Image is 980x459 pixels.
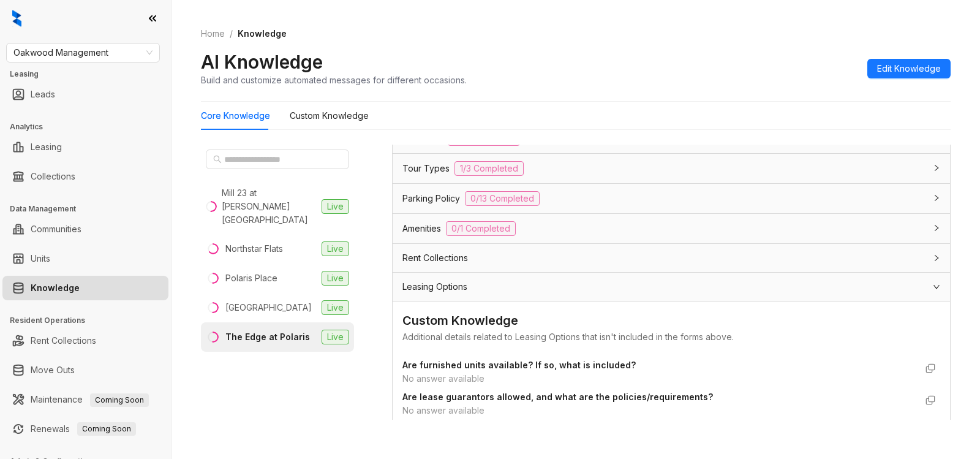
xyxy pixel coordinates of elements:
div: Leasing Options [393,273,950,301]
div: No answer available [402,404,916,417]
a: Knowledge [31,276,80,300]
span: Edit Knowledge [877,62,941,75]
button: Edit Knowledge [867,59,951,78]
div: [GEOGRAPHIC_DATA] [225,301,312,314]
li: Maintenance [2,387,168,412]
span: Live [322,271,349,286]
div: Rent Collections [393,244,950,272]
div: Amenities0/1 Completed [393,214,950,243]
a: Rent Collections [31,328,96,353]
a: RenewalsComing Soon [31,417,136,441]
li: Communities [2,217,168,241]
span: Oakwood Management [13,44,153,62]
li: Collections [2,164,168,189]
a: Collections [31,164,75,189]
div: Custom Knowledge [290,109,369,123]
div: The Edge at Polaris [225,330,310,344]
a: Leasing [31,135,62,159]
div: No answer available [402,372,916,385]
h3: Resident Operations [10,315,171,326]
span: Live [322,241,349,256]
li: / [230,27,233,40]
span: Live [322,199,349,214]
li: Knowledge [2,276,168,300]
li: Units [2,246,168,271]
span: collapsed [933,164,940,172]
span: Amenities [402,222,441,235]
a: Leads [31,82,55,107]
div: Tour Types1/3 Completed [393,154,950,183]
li: Leads [2,82,168,107]
a: Units [31,246,50,271]
span: Rent Collections [402,251,468,265]
li: Leasing [2,135,168,159]
span: Knowledge [238,28,287,39]
strong: Are furnished units available? If so, what is included? [402,360,636,370]
strong: Are lease guarantors allowed, and what are the policies/requirements? [402,392,713,402]
span: Live [322,300,349,315]
h3: Leasing [10,69,171,80]
div: Custom Knowledge [402,311,940,330]
span: collapsed [933,224,940,232]
li: Rent Collections [2,328,168,353]
div: Mill 23 at [PERSON_NAME][GEOGRAPHIC_DATA] [222,186,317,227]
span: Coming Soon [77,422,136,436]
a: Communities [31,217,81,241]
img: logo [12,10,21,27]
span: collapsed [933,254,940,262]
div: Core Knowledge [201,109,270,123]
span: Tour Types [402,162,450,175]
span: Parking Policy [402,192,460,205]
span: expanded [933,283,940,290]
a: Home [198,27,227,40]
li: Renewals [2,417,168,441]
span: 0/13 Completed [465,191,540,206]
span: Leasing Options [402,280,467,294]
div: Additional details related to Leasing Options that isn't included in the forms above. [402,330,940,344]
div: Parking Policy0/13 Completed [393,184,950,213]
span: Coming Soon [90,393,149,407]
h3: Data Management [10,203,171,214]
span: 0/1 Completed [446,221,516,236]
span: collapsed [933,194,940,202]
div: Northstar Flats [225,242,283,256]
li: Move Outs [2,358,168,382]
h3: Analytics [10,121,171,132]
a: Move Outs [31,358,75,382]
div: Build and customize automated messages for different occasions. [201,74,467,86]
span: Live [322,330,349,344]
h2: AI Knowledge [201,50,323,74]
span: search [213,155,222,164]
span: 1/3 Completed [454,161,524,176]
div: Polaris Place [225,271,277,285]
